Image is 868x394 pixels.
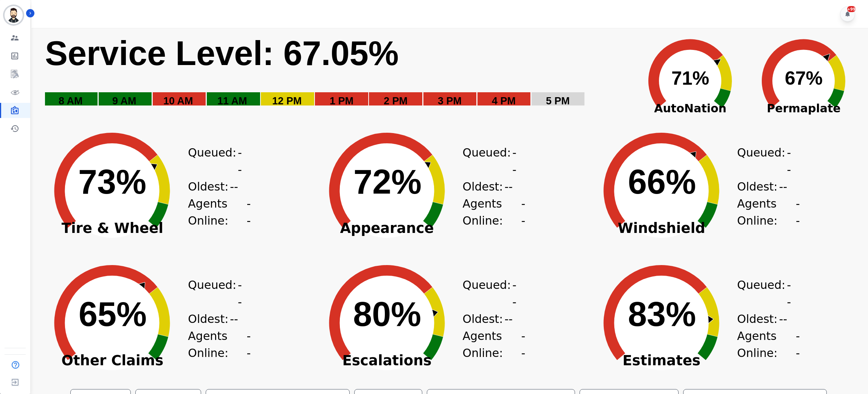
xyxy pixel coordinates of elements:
[521,327,527,361] span: --
[188,144,245,178] div: Queued:
[463,327,527,361] div: Agents Online:
[312,225,463,232] span: Appearance
[779,178,787,195] span: --
[37,225,188,232] span: Tire & Wheel
[330,95,353,107] text: 1 PM
[188,178,245,195] div: Oldest:
[384,95,408,107] text: 2 PM
[246,195,252,229] span: --
[737,195,801,229] div: Agents Online:
[353,163,422,201] text: 72%
[737,276,794,310] div: Queued:
[59,95,83,107] text: 8 AM
[79,295,147,333] text: 65%
[163,95,193,107] text: 10 AM
[521,195,527,229] span: --
[463,195,527,229] div: Agents Online:
[628,295,696,333] text: 83%
[217,95,247,107] text: 11 AM
[634,100,747,117] span: AutoNation
[504,178,513,195] span: --
[504,310,513,327] span: --
[737,144,794,178] div: Queued:
[492,95,516,107] text: 4 PM
[796,195,801,229] span: --
[747,100,860,117] span: Permaplate
[353,295,421,333] text: 80%
[438,95,462,107] text: 3 PM
[785,68,823,89] text: 67%
[246,327,252,361] span: --
[230,178,238,195] span: --
[787,144,794,178] span: --
[44,33,629,118] svg: Service Level: 0%
[737,310,794,327] div: Oldest:
[671,68,709,89] text: 71%
[586,225,737,232] span: Windshield
[586,357,737,365] span: Estimates
[796,327,801,361] span: --
[512,276,519,310] span: --
[238,144,245,178] span: --
[188,276,245,310] div: Queued:
[78,163,146,201] text: 73%
[463,276,519,310] div: Queued:
[463,310,519,327] div: Oldest:
[463,178,519,195] div: Oldest:
[37,357,188,365] span: Other Claims
[546,95,570,107] text: 5 PM
[779,310,787,327] span: --
[238,276,245,310] span: --
[45,34,399,72] text: Service Level: 67.05%
[847,6,856,12] div: +99
[512,144,519,178] span: --
[112,95,136,107] text: 9 AM
[5,6,23,24] img: Bordered avatar
[628,163,696,201] text: 66%
[737,178,794,195] div: Oldest:
[737,327,801,361] div: Agents Online:
[787,276,794,310] span: --
[188,195,252,229] div: Agents Online:
[188,327,252,361] div: Agents Online:
[272,95,302,107] text: 12 PM
[463,144,519,178] div: Queued:
[312,357,463,365] span: Escalations
[188,310,245,327] div: Oldest:
[230,310,238,327] span: --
